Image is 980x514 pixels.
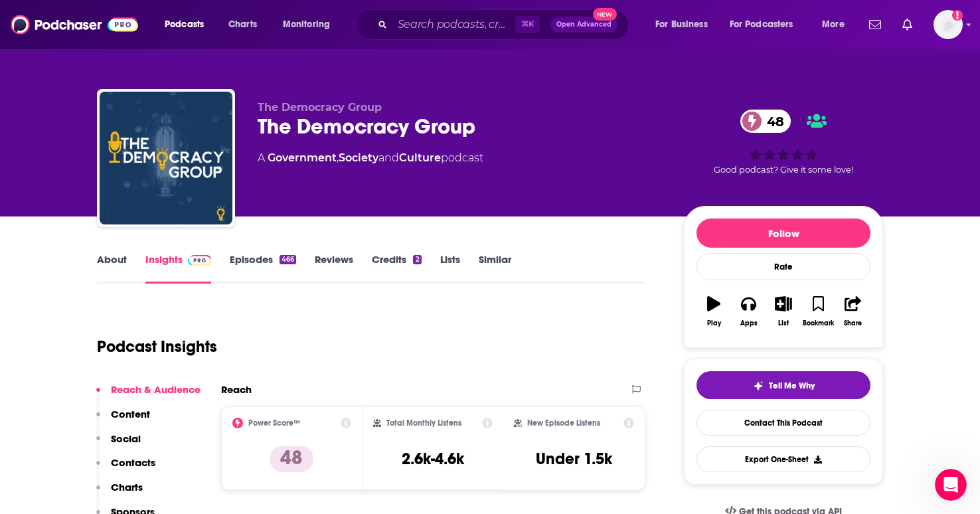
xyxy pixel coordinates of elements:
[655,15,708,34] span: For Business
[399,151,441,164] a: Culture
[730,15,793,34] span: For Podcasters
[96,481,143,505] button: Charts
[11,12,138,37] img: Podchaser - Follow, Share and Rate Podcasts
[440,253,460,284] a: Lists
[696,288,731,335] button: Play
[696,253,870,280] div: Rate
[268,151,337,164] a: Government
[230,253,296,284] a: Episodes466
[740,110,791,133] a: 48
[315,253,353,284] a: Reviews
[111,408,150,420] p: Content
[696,410,870,436] a: Contact This Podcast
[368,9,641,40] div: Search podcasts, credits, & more...
[97,337,217,357] h1: Podcast Insights
[270,446,313,472] p: 48
[96,383,201,408] button: Reach & Audience
[813,14,861,35] button: open menu
[778,319,789,327] div: List
[536,449,612,469] h3: Under 1.5k
[822,15,845,34] span: More
[934,10,963,39] img: User Profile
[413,255,421,264] div: 2
[731,288,766,335] button: Apps
[378,151,399,164] span: and
[111,432,141,445] p: Social
[593,8,617,21] span: New
[96,432,141,457] button: Social
[646,14,724,35] button: open menu
[550,17,617,33] button: Open AdvancedNew
[527,418,600,428] h2: New Episode Listens
[339,151,378,164] a: Society
[220,14,265,35] a: Charts
[844,319,862,327] div: Share
[696,371,870,399] button: tell me why sparkleTell Me Why
[96,456,155,481] button: Contacts
[935,469,967,501] iframe: Intercom live chat
[803,319,834,327] div: Bookmark
[684,101,883,183] div: 48Good podcast? Give it some love!
[696,446,870,472] button: Export One-Sheet
[283,15,330,34] span: Monitoring
[372,253,421,284] a: Credits2
[801,288,835,335] button: Bookmark
[754,110,791,133] span: 48
[248,418,300,428] h2: Power Score™
[155,14,221,35] button: open menu
[952,10,963,21] svg: Add a profile image
[97,253,127,284] a: About
[707,319,721,327] div: Play
[402,449,464,469] h3: 2.6k-4.6k
[111,456,155,469] p: Contacts
[274,14,347,35] button: open menu
[696,218,870,248] button: Follow
[96,408,150,432] button: Content
[769,381,815,391] span: Tell Me Why
[836,288,870,335] button: Share
[864,13,886,36] a: Show notifications dropdown
[934,10,963,39] button: Show profile menu
[897,13,918,36] a: Show notifications dropdown
[228,15,257,34] span: Charts
[337,151,339,164] span: ,
[165,15,204,34] span: Podcasts
[188,255,211,266] img: Podchaser Pro
[479,253,511,284] a: Similar
[145,253,211,284] a: InsightsPodchaser Pro
[221,383,252,396] h2: Reach
[714,165,853,175] span: Good podcast? Give it some love!
[258,101,382,114] span: The Democracy Group
[766,288,801,335] button: List
[280,255,296,264] div: 466
[392,14,515,35] input: Search podcasts, credits, & more...
[934,10,963,39] span: Logged in as tessvanden
[721,14,813,35] button: open menu
[111,383,201,396] p: Reach & Audience
[740,319,758,327] div: Apps
[515,16,540,33] span: ⌘ K
[100,92,232,224] img: The Democracy Group
[753,381,764,391] img: tell me why sparkle
[111,481,143,493] p: Charts
[386,418,461,428] h2: Total Monthly Listens
[258,150,483,166] div: A podcast
[556,21,612,28] span: Open Advanced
